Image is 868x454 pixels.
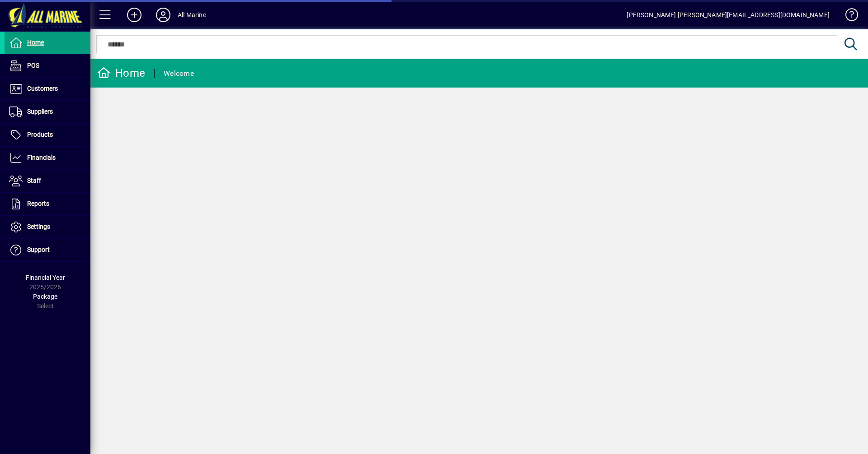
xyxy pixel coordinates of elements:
[5,101,90,123] a: Suppliers
[27,108,53,115] span: Suppliers
[5,147,90,169] a: Financials
[5,55,90,77] a: POS
[27,223,50,230] span: Settings
[27,200,49,207] span: Reports
[27,85,58,92] span: Customers
[27,131,53,138] span: Products
[5,78,90,100] a: Customers
[33,293,57,300] span: Package
[178,8,206,22] div: All Marine
[5,239,90,261] a: Support
[27,177,41,184] span: Staff
[5,170,90,192] a: Staff
[5,193,90,215] a: Reports
[27,39,44,46] span: Home
[164,66,194,81] div: Welcome
[27,154,56,161] span: Financials
[120,7,149,23] button: Add
[97,66,145,80] div: Home
[627,8,830,22] div: [PERSON_NAME] [PERSON_NAME][EMAIL_ADDRESS][DOMAIN_NAME]
[5,216,90,238] a: Settings
[27,246,50,253] span: Support
[149,7,178,23] button: Profile
[839,2,857,31] a: Knowledge Base
[26,274,65,281] span: Financial Year
[27,62,39,69] span: POS
[5,124,90,146] a: Products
